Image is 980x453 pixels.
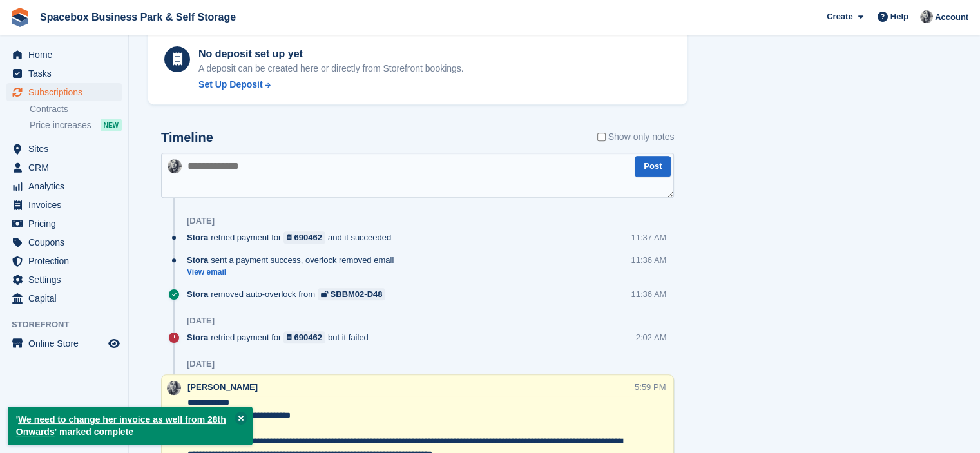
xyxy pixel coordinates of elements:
span: Stora [187,231,208,244]
div: 11:36 AM [631,288,666,300]
a: 690462 [283,231,325,244]
div: removed auto-overlock from [187,288,392,300]
a: menu [6,83,122,101]
a: menu [6,271,122,289]
p: ' ' marked complete [8,407,253,445]
span: Subscriptions [28,83,106,101]
div: 690462 [294,331,322,343]
a: Contracts [30,103,122,115]
a: menu [6,46,122,64]
a: Price increases NEW [30,118,122,132]
span: [PERSON_NAME] [187,382,258,392]
img: stora-icon-8386f47178a22dfd0bd8f6a31ec36ba5ce8667c1dd55bd0f319d3a0aa187defe.svg [10,8,30,27]
a: menu [6,334,122,352]
button: Post [635,156,671,177]
a: Spacebox Business Park & Self Storage [35,6,241,28]
span: Tasks [28,64,106,82]
span: CRM [28,159,106,177]
span: Account [935,11,968,24]
span: Settings [28,271,106,289]
a: Preview store [106,336,122,351]
a: View email [187,267,400,278]
div: 2:02 AM [636,331,667,343]
a: SBBM02-D48 [318,288,385,300]
span: Stora [187,288,208,300]
span: Pricing [28,215,106,233]
div: 11:37 AM [631,231,666,244]
span: Analytics [28,177,106,195]
div: [DATE] [187,216,215,226]
span: Protection [28,252,106,270]
div: retried payment for and it succeeded [187,231,398,244]
div: 690462 [294,231,322,244]
div: sent a payment success, overlock removed email [187,254,400,266]
span: Stora [187,254,208,266]
div: NEW [101,119,122,131]
a: menu [6,233,122,251]
a: menu [6,177,122,195]
div: Set Up Deposit [198,78,263,92]
img: SUDIPTA VIRMANI [167,381,181,395]
div: 11:36 AM [631,254,666,266]
div: [DATE] [187,316,215,326]
a: menu [6,159,122,177]
a: menu [6,289,122,307]
a: menu [6,140,122,158]
span: Stora [187,331,208,343]
span: Price increases [30,119,91,131]
a: Set Up Deposit [198,78,464,92]
h2: Timeline [161,130,213,145]
img: SUDIPTA VIRMANI [920,10,933,23]
span: Storefront [12,318,128,331]
span: Sites [28,140,106,158]
a: We need to change her invoice as well from 28th Onwards [16,414,226,437]
span: Home [28,46,106,64]
a: menu [6,64,122,82]
img: SUDIPTA VIRMANI [168,159,182,173]
span: Online Store [28,334,106,352]
span: Help [890,10,908,23]
a: menu [6,252,122,270]
label: Show only notes [597,130,675,144]
span: Capital [28,289,106,307]
span: Create [827,10,852,23]
input: Show only notes [597,130,606,144]
div: [DATE] [187,359,215,369]
a: 690462 [283,331,325,343]
div: 5:59 PM [635,381,666,393]
span: Invoices [28,196,106,214]
span: Coupons [28,233,106,251]
a: menu [6,215,122,233]
a: menu [6,196,122,214]
div: SBBM02-D48 [331,288,383,300]
p: A deposit can be created here or directly from Storefront bookings. [198,62,464,75]
div: retried payment for but it failed [187,331,375,343]
div: No deposit set up yet [198,46,464,62]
